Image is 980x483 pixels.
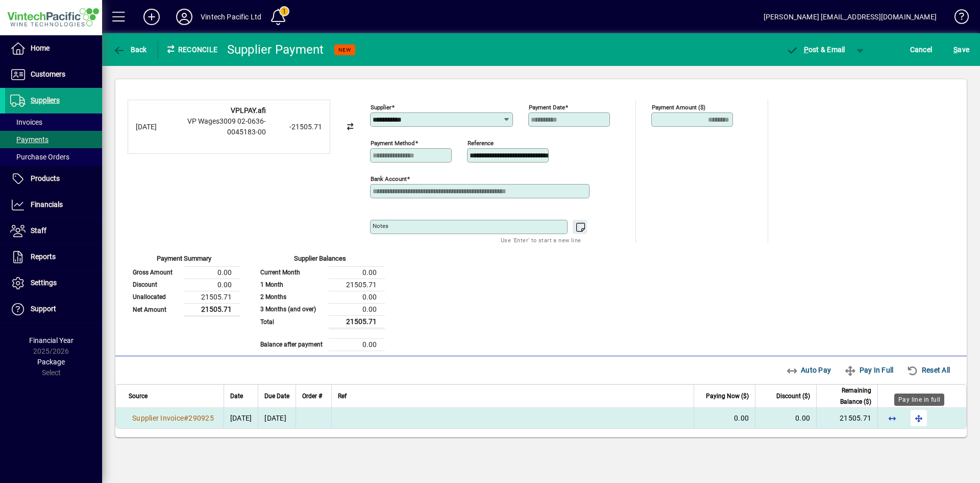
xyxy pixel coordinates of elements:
span: Due Date [264,390,289,402]
div: Supplier Balances [255,254,385,266]
span: Payments [10,135,48,144]
span: Invoices [10,118,42,126]
td: 1 Month [255,279,329,291]
mat-label: Notes [373,222,388,229]
mat-label: Bank Account [371,175,407,182]
a: Payments [5,131,102,148]
button: Reset All [902,361,954,379]
td: Gross Amount [128,266,184,279]
a: Reports [5,244,102,270]
app-page-summary-card: Supplier Balances [255,243,385,351]
app-page-header-button: Back [102,40,158,59]
span: Staff [31,226,46,235]
span: ave [953,41,969,58]
span: Products [31,174,60,182]
span: Pay In Full [844,362,893,378]
span: 0.00 [734,414,749,422]
span: Settings [31,279,57,287]
span: 290925 [188,414,214,422]
span: Back [113,45,147,54]
div: [DATE] [136,122,177,132]
span: 0.00 [795,414,810,422]
td: 0.00 [329,303,385,315]
span: S [953,45,958,54]
span: Financial Year [29,336,73,344]
div: Supplier Payment [227,41,324,58]
span: Order # [302,390,322,402]
span: 21505.71 [840,414,871,422]
span: Reset All [906,362,950,378]
span: Paying Now ($) [706,390,749,402]
td: 3 Months (and over) [255,303,329,315]
a: Home [5,36,102,61]
span: Auto Pay [786,362,831,378]
span: Supplier Invoice [132,414,184,422]
div: -21505.71 [271,122,322,132]
a: Supplier Invoice#290925 [129,412,217,424]
span: ost & Email [786,45,845,54]
td: 0.00 [329,291,385,303]
div: [PERSON_NAME] [EMAIL_ADDRESS][DOMAIN_NAME] [764,9,937,25]
span: VP Wages3009 02-0636-0045183-00 [187,117,266,136]
a: Purchase Orders [5,148,102,166]
mat-label: Supplier [371,104,391,111]
span: Cancel [910,41,933,58]
td: 0.00 [184,279,240,291]
a: Customers [5,62,102,87]
span: Suppliers [31,96,60,104]
span: Financials [31,200,63,209]
button: Back [110,40,150,59]
span: Package [37,358,65,366]
span: Support [31,305,56,313]
td: 0.00 [184,266,240,279]
a: Products [5,166,102,192]
mat-label: Payment Amount ($) [652,104,705,111]
td: Unallocated [128,291,184,303]
td: Balance after payment [255,338,329,351]
td: 21505.71 [184,303,240,316]
span: P [804,45,808,54]
a: Staff [5,218,102,244]
td: [DATE] [258,408,296,428]
div: Vintech Pacific Ltd [201,9,261,25]
button: Auto Pay [782,361,836,379]
td: 2 Months [255,291,329,303]
button: Add [135,8,168,26]
a: Support [5,296,102,322]
span: Discount ($) [776,390,810,402]
span: Customers [31,70,65,78]
strong: VPLPAY.afi [231,106,266,114]
td: 0.00 [329,266,385,279]
td: 21505.71 [329,279,385,291]
a: Financials [5,192,102,218]
td: Current Month [255,266,329,279]
div: Reconcile [158,41,219,58]
a: Settings [5,270,102,296]
td: 0.00 [329,338,385,351]
span: Home [31,44,50,52]
div: Payment Summary [128,254,240,266]
span: # [184,414,188,422]
button: Pay In Full [840,361,897,379]
span: NEW [338,47,351,53]
a: Invoices [5,113,102,131]
span: [DATE] [230,414,252,422]
a: Knowledge Base [947,2,967,35]
button: Profile [168,8,201,26]
span: Source [129,390,148,402]
td: 21505.71 [184,291,240,303]
td: 21505.71 [329,315,385,328]
button: Post & Email [781,40,850,59]
td: Net Amount [128,303,184,316]
mat-label: Payment method [371,140,415,147]
mat-hint: Use 'Enter' to start a new line [501,234,581,246]
span: Ref [338,390,347,402]
span: Reports [31,252,56,261]
button: Cancel [908,40,935,59]
app-page-summary-card: Payment Summary [128,243,240,317]
span: Date [230,390,243,402]
mat-label: Reference [468,140,494,147]
span: Remaining Balance ($) [823,385,871,407]
div: Pay line in full [894,394,944,406]
span: Purchase Orders [10,153,69,161]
